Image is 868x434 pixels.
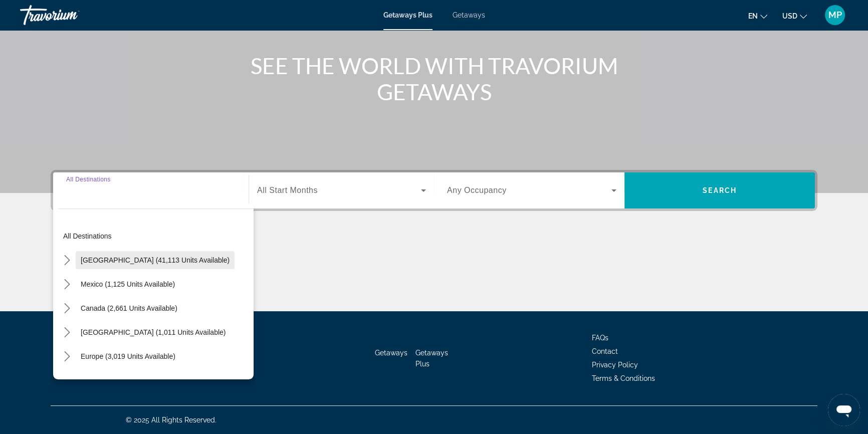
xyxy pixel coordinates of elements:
[748,12,758,20] span: en
[76,371,225,389] button: Select destination: Australia (237 units available)
[126,416,216,424] span: © 2025 All Rights Reserved.
[81,256,230,264] span: [GEOGRAPHIC_DATA] (41,113 units available)
[58,252,76,269] button: Toggle United States (41,113 units available) submenu
[58,276,76,293] button: Toggle Mexico (1,125 units available) submenu
[76,275,180,293] button: Select destination: Mexico (1,125 units available)
[447,186,507,194] span: Any Occupancy
[58,348,76,365] button: Toggle Europe (3,019 units available) submenu
[81,328,226,336] span: [GEOGRAPHIC_DATA] (1,011 units available)
[76,323,231,341] button: Select destination: Caribbean & Atlantic Islands (1,011 units available)
[66,185,236,197] input: Select destination
[20,2,120,28] a: Travorium
[592,361,638,369] a: Privacy Policy
[592,347,618,355] a: Contact
[383,11,432,19] a: Getaways Plus
[828,10,842,20] span: MP
[81,280,175,288] span: Mexico (1,125 units available)
[592,374,655,382] a: Terms & Conditions
[76,251,235,269] button: Select destination: United States (41,113 units available)
[76,299,182,317] button: Select destination: Canada (2,661 units available)
[828,394,860,426] iframe: Button to launch messaging window
[592,334,608,342] a: FAQs
[53,172,815,208] div: Search widget
[76,347,180,365] button: Select destination: Europe (3,019 units available)
[782,12,797,20] span: USD
[415,349,448,368] a: Getaways Plus
[703,186,737,194] span: Search
[58,372,76,389] button: Toggle Australia (237 units available) submenu
[81,352,175,360] span: Europe (3,019 units available)
[822,5,848,26] button: User Menu
[246,53,622,105] h1: SEE THE WORLD WITH TRAVORIUM GETAWAYS
[782,9,807,23] button: Change currency
[63,232,112,240] span: All destinations
[748,9,767,23] button: Change language
[375,349,407,357] a: Getaways
[624,172,815,208] button: Search
[53,203,254,379] div: Destination options
[58,227,254,245] button: Select destination: All destinations
[453,11,485,19] a: Getaways
[58,300,76,317] button: Toggle Canada (2,661 units available) submenu
[66,176,111,182] span: All Destinations
[81,304,177,312] span: Canada (2,661 units available)
[257,186,318,194] span: All Start Months
[58,324,76,341] button: Toggle Caribbean & Atlantic Islands (1,011 units available) submenu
